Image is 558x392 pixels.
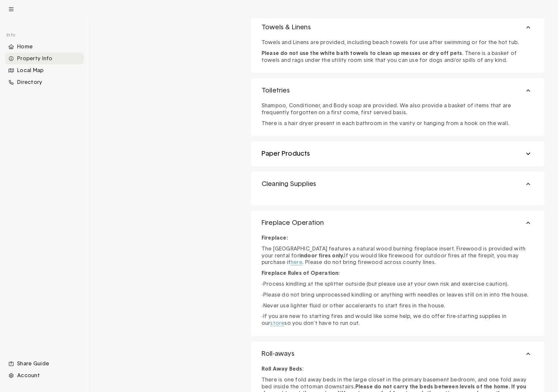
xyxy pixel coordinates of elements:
strong: indoor fires only. [299,253,344,258]
span: Fireplace Operation [262,219,324,227]
span: Cleaning Supplies [262,180,316,188]
li: Navigation item [5,65,84,76]
p: : [262,366,534,373]
p: The [GEOGRAPHIC_DATA] features a natural wood burning fireplace insert. Firewood is provided with... [262,246,534,266]
p: -Never use lighter fluid or other accelerants to start fires in the house. [262,302,534,309]
span: Toiletries [262,86,290,95]
li: Navigation item [5,53,84,65]
strong: Fireplace: [262,235,288,241]
button: Cleaning Supplies [251,171,544,196]
button: Towels & Linens [251,15,544,40]
button: Roll-aways [251,341,544,366]
div: Local Map [5,65,84,76]
p: -Please do not bring unprocessed kindling or anything with needles or leaves still on in into the... [262,292,534,299]
p: Towels and Linens are provided, including beach towels for use after swimming or for the hot tub. [262,39,534,46]
div: Share Guide [5,358,84,370]
button: Toiletries [251,78,544,103]
div: Account [5,370,84,381]
div: Property Info [5,53,84,65]
span: Towels & Linens [262,23,311,32]
a: store [270,321,284,326]
li: Navigation item [5,76,84,88]
strong: Please do not use the white bath towels to clean up messes or dry off pets [262,51,462,56]
p: -If you are new to starting fires and would like some help, we do offer fire-starting supplies in... [262,313,534,327]
div: Home [5,41,84,53]
p: -Process kindling at the splitter outside (but please use at your own risk and exercise caution). [262,281,534,288]
span: Roll-aways [262,350,294,358]
p: Shampoo, Conditioner, and Body soap are provided. We also provide a basket of items that are freq... [262,102,534,116]
div: Directory [5,76,84,88]
li: Navigation item [5,370,84,381]
button: Fireplace Operation [251,210,544,235]
strong: Roll Away Beds [262,366,302,372]
p: There is a hair dryer present in each bathroom in the vanity or hanging from a hook on the wall. [262,120,534,127]
p: . There is a basket of towels and rags under the utility room sink that you can use for dogs and/... [262,50,534,64]
span: Paper Products [262,149,310,158]
button: Paper Products [251,141,544,166]
li: Navigation item [5,41,84,53]
a: here [291,260,302,265]
strong: Fireplace Rules of Operation: [262,271,340,276]
li: Navigation item [5,358,84,370]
